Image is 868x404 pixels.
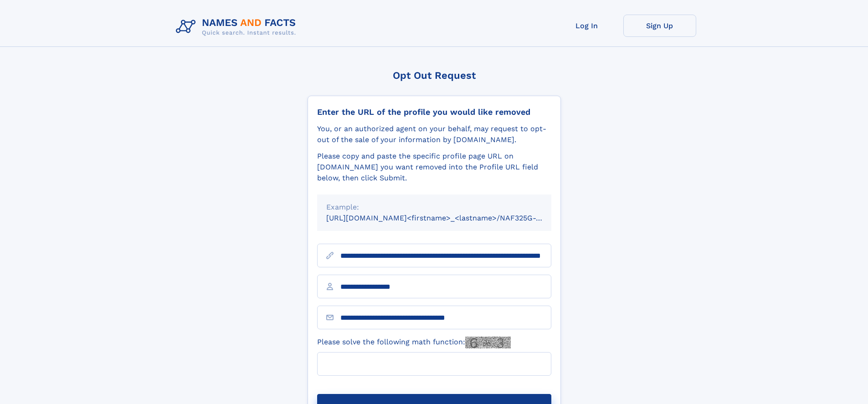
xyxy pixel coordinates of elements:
[317,337,511,348] label: Please solve the following math function:
[623,15,696,37] a: Sign Up
[317,123,551,145] div: You, or an authorized agent on your behalf, may request to opt-out of the sale of your informatio...
[317,151,551,184] div: Please copy and paste the specific profile page URL on [DOMAIN_NAME] you want removed into the Pr...
[326,214,569,222] small: [URL][DOMAIN_NAME]<firstname>_<lastname>/NAF325G-xxxxxxxx
[317,107,551,117] div: Enter the URL of the profile you would like removed
[172,15,303,39] img: Logo Names and Facts
[550,15,623,37] a: Log In
[326,202,542,213] div: Example:
[308,70,561,81] div: Opt Out Request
